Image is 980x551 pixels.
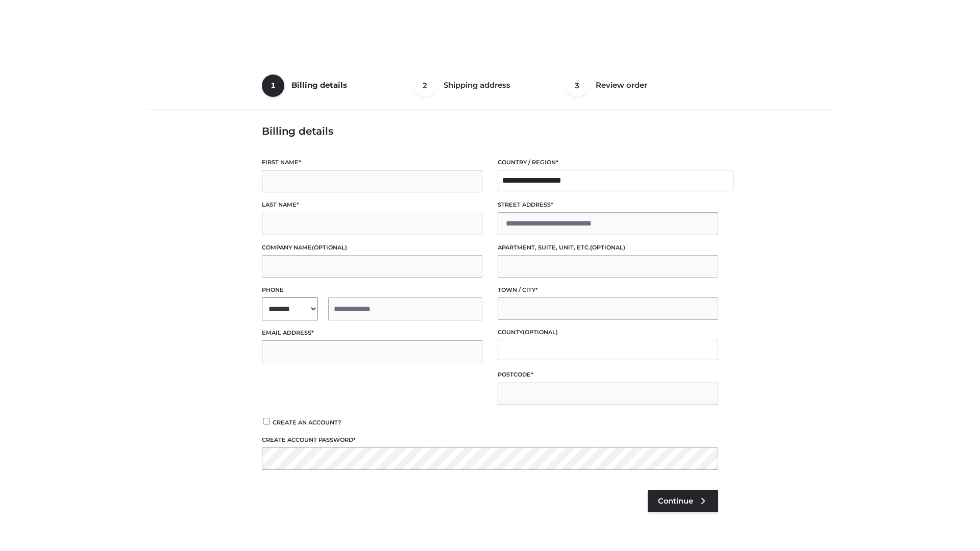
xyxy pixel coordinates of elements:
span: Create an account? [273,419,341,426]
label: Apartment, suite, unit, etc. [498,243,718,253]
span: 1 [262,74,284,97]
label: Company name [262,243,482,253]
label: County [498,328,718,337]
span: (optional) [312,244,347,251]
span: 3 [566,74,589,97]
label: Create account password [262,435,718,445]
span: (optional) [523,329,558,336]
label: Country / Region [498,158,718,167]
label: Postcode [498,370,718,380]
input: Create an account? [262,418,271,424]
label: Phone [262,285,482,295]
label: Street address [498,200,718,210]
label: Last name [262,200,482,210]
label: Town / City [498,285,718,295]
label: First name [262,158,482,167]
h3: Billing details [262,125,718,137]
label: Email address [262,328,482,338]
span: (optional) [590,244,625,251]
span: 2 [414,74,436,97]
span: Continue [658,496,693,506]
span: Billing details [291,80,347,90]
span: Shipping address [444,80,510,90]
a: Continue [648,490,718,512]
span: Review order [596,80,647,90]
